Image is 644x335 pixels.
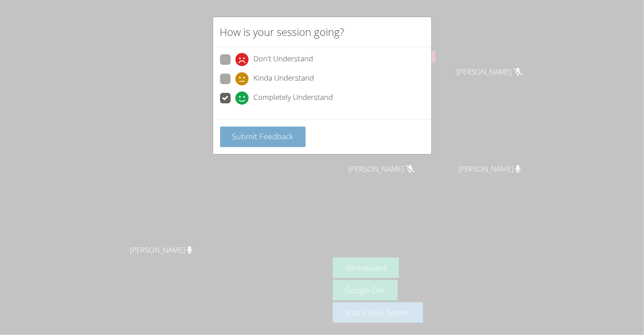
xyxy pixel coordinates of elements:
[254,72,314,85] span: Kinda Understand
[254,92,333,105] span: Completely Understand
[220,24,345,40] h2: How is your session going?
[220,127,306,147] button: Submit Feedback
[254,53,313,66] span: Don't Understand
[232,131,293,141] span: Submit Feedback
